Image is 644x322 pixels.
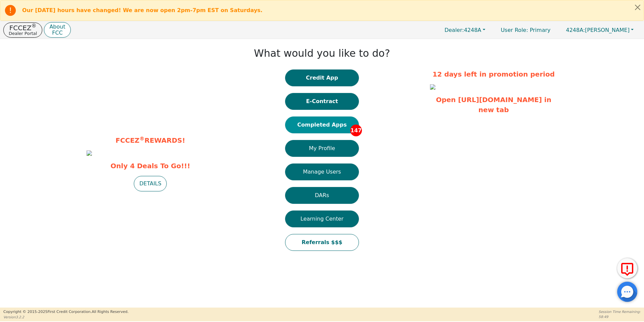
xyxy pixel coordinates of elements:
p: Dealer Portal [9,31,37,36]
span: Dealer: [444,27,464,33]
button: Close alert [632,0,644,14]
p: FCCEZ REWARDS! [87,135,214,145]
img: 30130f71-36d6-49cf-a408-7a0947635694 [430,84,435,90]
button: DETAILS [134,176,167,191]
button: DARs [285,187,359,204]
h1: What would you like to do? [254,47,390,59]
span: 147 [350,125,362,136]
p: Primary [494,24,557,37]
button: My Profile [285,140,359,157]
p: Version 3.2.2 [3,315,128,320]
p: FCC [49,30,65,36]
p: 12 days left in promotion period [430,69,557,79]
sup: ® [32,23,37,29]
img: 68ef7987-ecf9-41d7-8179-96e2a448d622 [87,150,92,156]
button: Referrals $$$ [285,234,359,251]
button: FCCEZ®Dealer Portal [3,22,42,38]
p: About [49,24,65,30]
b: Our [DATE] hours have changed! We are now open 2pm-7pm EST on Saturdays. [22,7,263,13]
button: AboutFCC [44,22,70,38]
p: 58:49 [599,314,641,319]
a: Open [URL][DOMAIN_NAME] in new tab [436,96,551,114]
button: Manage Users [285,164,359,180]
p: Session Time Remaining: [599,309,641,314]
span: 4248A: [566,27,585,33]
button: Report Error to FCC [617,258,637,278]
p: FCCEZ [9,25,37,31]
button: E-Contract [285,93,359,110]
span: User Role : [501,27,528,33]
span: 4248A [444,27,481,33]
sup: ® [140,136,145,142]
button: Dealer:4248A [437,25,492,35]
p: Copyright © 2015- 2025 First Credit Corporation. [3,309,128,315]
a: User Role: Primary [494,24,557,37]
span: All Rights Reserved. [92,310,128,314]
button: Credit App [285,70,359,86]
span: Only 4 Deals To Go!!! [87,161,214,171]
button: Learning Center [285,211,359,227]
button: Completed Apps147 [285,117,359,133]
span: [PERSON_NAME] [566,27,630,33]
